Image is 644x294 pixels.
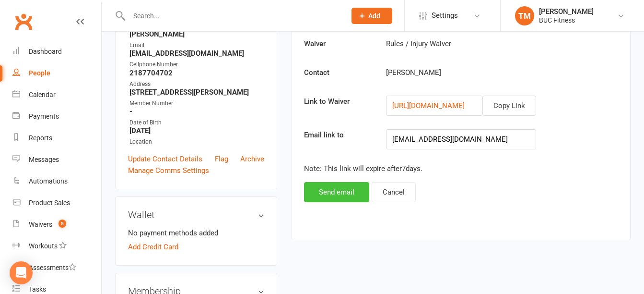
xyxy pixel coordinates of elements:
button: Add [351,8,392,24]
div: Workouts [29,242,58,250]
span: 5 [59,220,66,228]
a: Update Contact Details [128,153,202,165]
li: No payment methods added [128,227,264,239]
strong: 2187704702 [129,69,264,77]
a: Manage Comms Settings [128,165,209,176]
a: Payments [12,106,101,127]
p: Note: This link will expire after 7 days. [304,163,618,174]
div: Reports [29,134,52,142]
label: Email link to [297,129,379,141]
div: Calendar [29,91,56,98]
input: Search... [126,9,339,23]
strong: [STREET_ADDRESS][PERSON_NAME] [129,88,264,97]
h3: Wallet [128,209,264,220]
div: Date of Birth [129,118,264,127]
strong: [DATE] [129,126,264,135]
label: Link to Waiver [297,96,379,107]
a: Workouts [12,235,101,257]
a: Archive [240,153,264,165]
label: Waiver [297,38,379,49]
a: [URL][DOMAIN_NAME] [392,101,465,110]
a: Add Credit Card [128,241,178,253]
div: Payments [29,112,59,120]
div: Product Sales [29,199,70,207]
div: Member Number [129,99,264,108]
a: Clubworx [12,10,35,34]
a: Waivers 5 [12,214,101,235]
div: Open Intercom Messenger [10,261,33,284]
div: Messages [29,156,59,163]
div: Automations [29,177,68,185]
strong: [EMAIL_ADDRESS][DOMAIN_NAME] [129,49,264,58]
a: Messages [12,149,101,171]
div: Email [129,41,264,50]
a: Product Sales [12,192,101,214]
div: [PERSON_NAME] [539,7,594,16]
strong: - [129,107,264,116]
span: Settings [432,5,458,26]
div: Dashboard [29,48,62,55]
a: Reports [12,127,101,149]
button: Copy Link [482,96,536,116]
div: Assessments [29,264,76,271]
div: Tasks [29,285,46,293]
div: People [29,69,50,77]
label: Contact [297,67,379,78]
button: Send email [304,182,369,202]
div: [PERSON_NAME] [379,67,570,78]
div: Cellphone Number [129,60,264,69]
a: Flag [215,153,228,165]
div: Rules / Injury Waiver [379,38,570,49]
span: Add [368,12,380,20]
div: TM [515,6,534,25]
div: Address [129,80,264,89]
div: BUC Fitness [539,16,594,24]
a: Dashboard [12,41,101,62]
a: People [12,62,101,84]
a: Assessments [12,257,101,279]
a: Calendar [12,84,101,106]
div: Waivers [29,220,52,228]
a: Automations [12,171,101,192]
div: Location [129,137,264,147]
strong: [PERSON_NAME] [129,30,264,38]
button: Cancel [372,182,416,202]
